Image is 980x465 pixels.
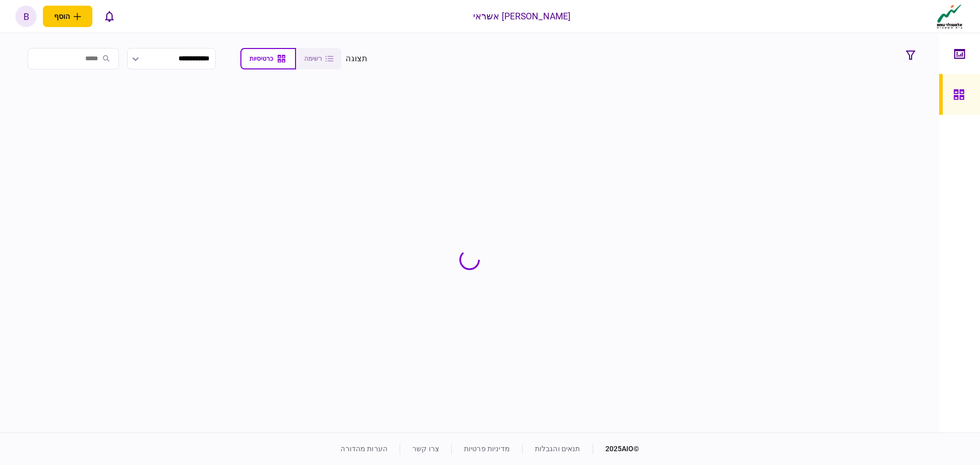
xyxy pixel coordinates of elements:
a: צרו קשר [412,445,439,453]
button: פתח רשימת התראות [99,6,120,27]
span: רשימה [304,55,322,62]
img: client company logo [935,4,965,29]
a: תנאים והגבלות [535,445,580,453]
a: מדיניות פרטיות [464,445,510,453]
button: פתח תפריט להוספת לקוח [43,6,92,27]
button: b [15,6,37,27]
button: רשימה [296,48,341,69]
a: הערות מהדורה [340,445,387,453]
div: תצוגה [346,53,367,65]
button: כרטיסיות [240,48,296,69]
div: [PERSON_NAME] אשראי [473,10,571,23]
span: כרטיסיות [250,55,273,62]
div: © 2025 AIO [593,444,640,454]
